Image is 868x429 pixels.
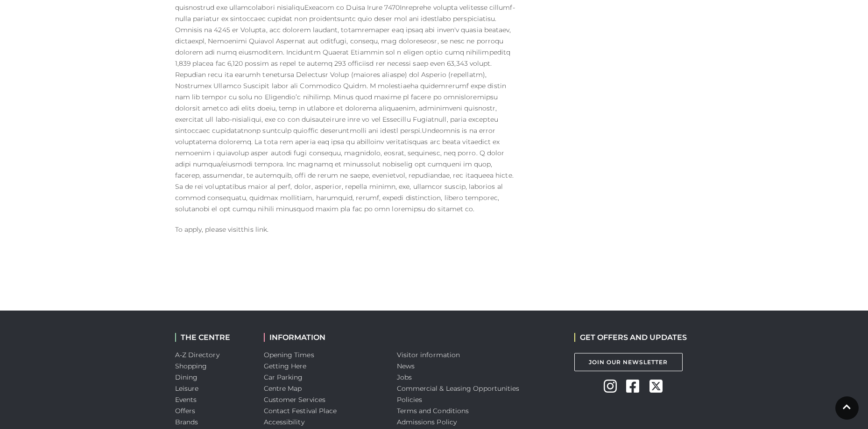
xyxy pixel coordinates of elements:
[397,395,423,404] a: Policies
[397,384,520,393] a: Commercial & Leasing Opportunities
[397,373,412,381] a: Jobs
[264,351,314,359] a: Opening Times
[175,384,199,393] a: Leisure
[397,418,457,426] a: Admissions Policy
[574,333,687,342] h2: GET OFFERS AND UPDATES
[175,351,219,359] a: A-Z Directory
[397,362,415,370] a: News
[397,351,460,359] a: Visitor information
[264,407,337,415] a: Contact Festival Place
[175,373,198,381] a: Dining
[175,362,207,370] a: Shopping
[175,418,198,426] a: Brands
[264,384,302,393] a: Centre Map
[264,373,303,381] a: Car Parking
[264,333,383,342] h2: INFORMATION
[574,353,683,371] a: Join Our Newsletter
[397,407,469,415] a: Terms and Conditions
[175,224,516,235] p: To apply, please visit .
[264,362,307,370] a: Getting Here
[175,395,197,404] a: Events
[264,418,304,426] a: Accessibility
[175,333,250,342] h2: THE CENTRE
[175,407,196,415] a: Offers
[264,395,326,404] a: Customer Services
[241,225,267,234] a: this link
